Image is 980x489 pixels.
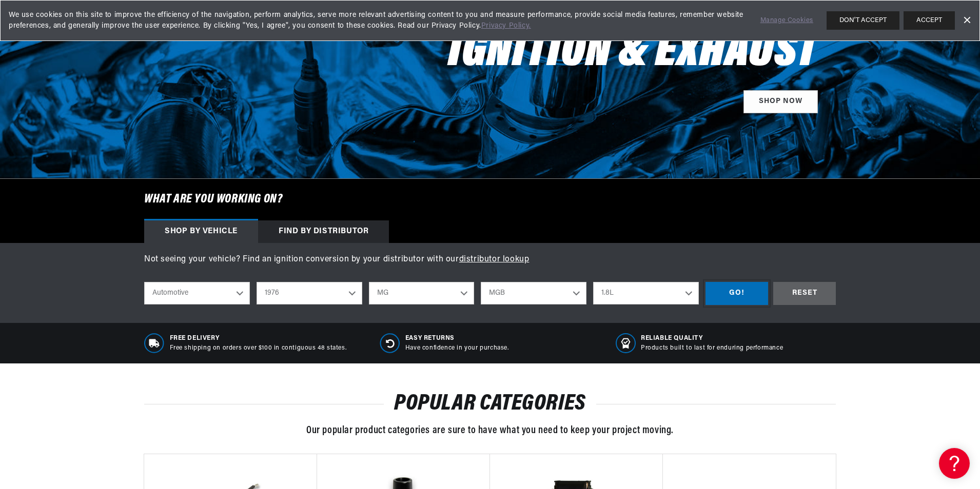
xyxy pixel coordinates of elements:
[144,282,250,304] select: Ride Type
[144,394,836,414] h2: POPULAR CATEGORIES
[369,282,475,304] select: Make
[959,13,974,28] a: Dismiss Banner
[405,344,509,353] p: Have confidence in your purchase.
[119,179,861,220] h6: What are you working on?
[760,15,813,26] a: Manage Cookies
[773,282,836,305] div: RESET
[641,334,783,343] span: RELIABLE QUALITY
[827,11,899,30] button: DON'T ACCEPT
[705,282,768,305] div: GO!
[743,90,818,113] a: SHOP NOW
[641,344,783,353] p: Products built to last for enduring performance
[258,220,389,243] div: Find by Distributor
[904,11,955,30] button: ACCEPT
[170,334,347,343] span: Free Delivery
[593,282,699,304] select: Engine
[405,334,509,343] span: Easy Returns
[144,220,258,243] div: Shop by vehicle
[170,344,347,353] p: Free shipping on orders over $100 in contiguous 48 states.
[9,10,746,31] span: We use cookies on this site to improve the efficiency of the navigation, perform analytics, serve...
[459,255,530,263] a: distributor lookup
[481,282,586,304] select: Model
[306,425,674,436] span: Our popular product categories are sure to have what you need to keep your project moving.
[257,282,362,304] select: Year
[144,253,836,267] p: Not seeing your vehicle? Find an ignition conversion by your distributor with our
[481,22,531,30] a: Privacy Policy.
